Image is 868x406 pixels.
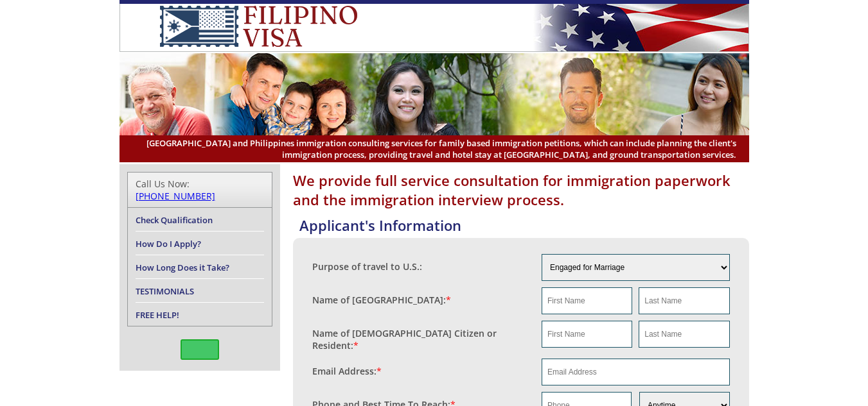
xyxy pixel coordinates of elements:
a: [PHONE_NUMBER] [136,190,215,202]
input: Last Name [639,321,729,348]
input: Email Address [542,359,730,385]
div: Call Us Now: [136,178,264,202]
h4: Applicant's Information [299,216,749,235]
a: How Long Does it Take? [136,262,229,273]
input: First Name [542,321,632,348]
input: First Name [542,287,632,314]
label: Email Address: [312,365,382,377]
label: Name of [DEMOGRAPHIC_DATA] Citizen or Resident: [312,327,529,351]
a: Check Qualification [136,214,213,226]
a: TESTIMONIALS [136,285,194,297]
a: How Do I Apply? [136,238,201,250]
label: Name of [GEOGRAPHIC_DATA]: [312,294,451,306]
input: Last Name [639,287,729,314]
a: FREE HELP! [136,309,179,321]
label: Purpose of travel to U.S.: [312,260,422,273]
span: [GEOGRAPHIC_DATA] and Philippines immigration consulting services for family based immigration pe... [132,137,736,160]
h1: We provide full service consultation for immigration paperwork and the immigration interview proc... [293,171,749,209]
